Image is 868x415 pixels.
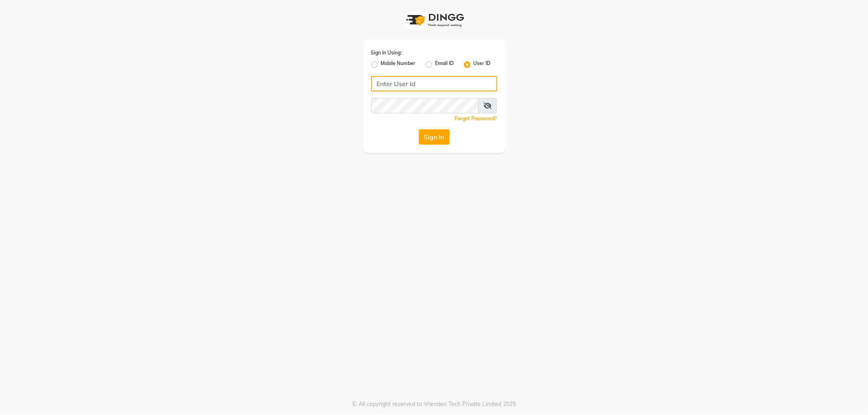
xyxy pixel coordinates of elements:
input: Username [371,76,497,91]
label: User ID [474,60,491,70]
button: Sign In [419,129,450,145]
label: Mobile Number [381,60,416,70]
input: Username [371,98,479,113]
a: Forgot Password? [455,115,497,122]
label: Sign In Using: [371,49,402,56]
img: logo1.svg [402,8,467,32]
label: Email ID [435,60,454,70]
